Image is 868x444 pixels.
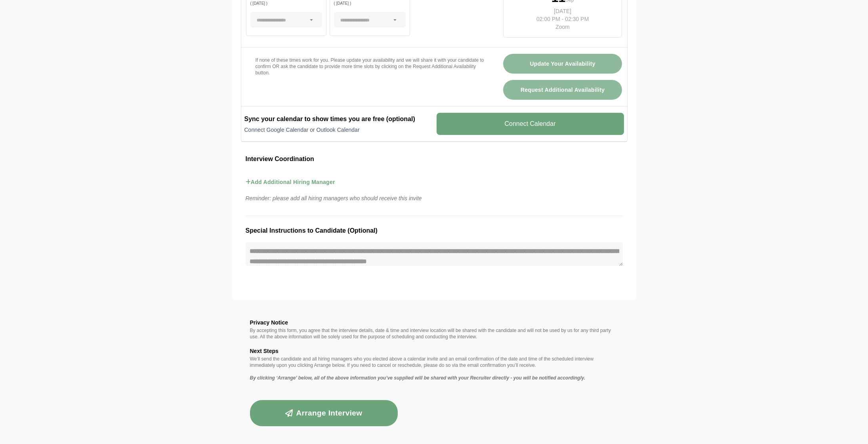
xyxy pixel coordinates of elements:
[246,226,623,236] h3: Special Instructions to Candidate (Optional)
[256,57,484,76] p: If none of these times work for you. Please update your availability and we will share it with yo...
[250,356,618,368] p: We’ll send the candidate and all hiring managers who you elected above a calendar invite and an e...
[250,318,618,327] h3: Privacy Notice
[530,23,595,31] p: Zoom
[250,400,398,426] button: Arrange Interview
[503,80,622,100] button: Request Additional Availability
[530,7,595,15] p: [DATE]
[503,54,622,74] button: Update Your Availability
[250,346,618,356] h3: Next Steps
[246,171,335,194] button: Add Additional Hiring Manager
[437,113,624,135] v-button: Connect Calendar
[246,154,623,164] h3: Interview Coordination
[250,375,618,381] p: By clicking ‘Arrange’ below, all of the above information you’ve supplied will be shared with you...
[244,126,432,134] p: Connect Google Calendar or Outlook Calendar
[334,2,406,6] p: ( [DATE] )
[241,194,628,203] p: Reminder: please add all hiring managers who should receive this invite
[530,15,595,23] p: 02:00 PM - 02:30 PM
[250,2,322,6] p: ( [DATE] )
[250,327,618,340] p: By accepting this form, you agree that the interview details, date & time and interview location ...
[244,114,432,124] h2: Sync your calendar to show times you are free (optional)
